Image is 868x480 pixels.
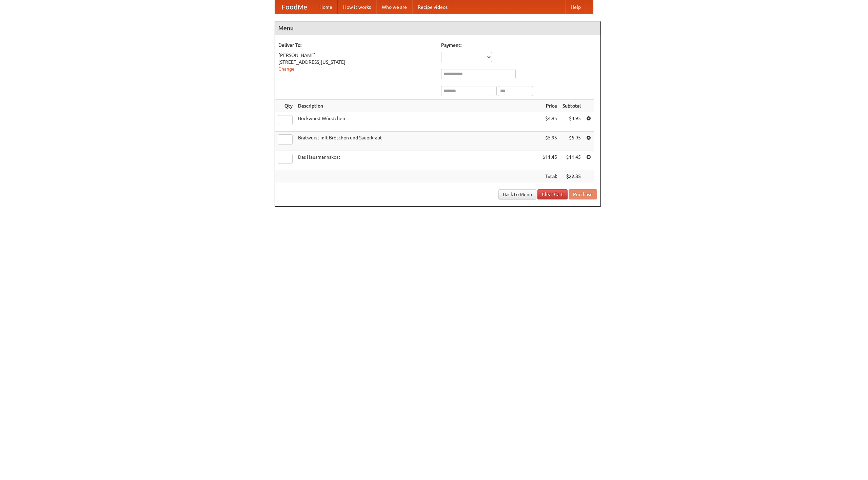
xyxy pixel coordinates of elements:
[278,59,434,65] div: [STREET_ADDRESS][US_STATE]
[295,151,540,170] td: Das Hausmannskost
[560,132,584,151] td: $5.95
[338,0,376,14] a: How it works
[540,151,560,170] td: $11.45
[565,0,586,14] a: Help
[540,132,560,151] td: $5.95
[498,189,536,199] a: Back to Menu
[412,0,453,14] a: Recipe videos
[376,0,412,14] a: Who we are
[540,170,560,183] th: Total:
[569,189,597,199] button: Purchase
[278,66,295,72] a: Change
[295,132,540,151] td: Bratwurst mit Brötchen und Sauerkraut
[314,0,338,14] a: Home
[295,100,540,112] th: Description
[275,21,600,35] h4: Menu
[275,100,295,112] th: Qty
[560,100,584,112] th: Subtotal
[560,112,584,132] td: $4.95
[560,170,584,183] th: $22.35
[278,42,434,49] h5: Deliver To:
[275,0,314,14] a: FoodMe
[540,100,560,112] th: Price
[278,52,434,59] div: [PERSON_NAME]
[540,112,560,132] td: $4.95
[537,189,568,199] a: Clear Cart
[441,42,597,49] h5: Payment:
[560,151,584,170] td: $11.45
[295,112,540,132] td: Bockwurst Würstchen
